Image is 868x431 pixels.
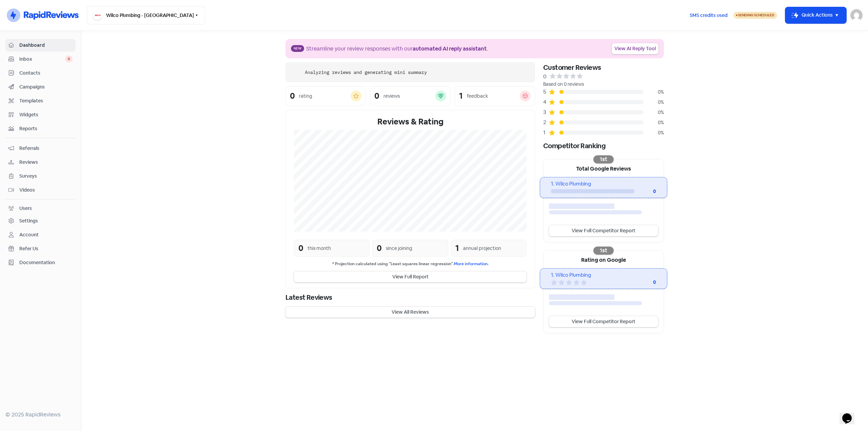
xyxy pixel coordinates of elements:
div: 1. Wilco Plumbing [551,180,656,188]
button: View Full Report [294,271,527,282]
div: Reviews & Rating [294,116,527,128]
a: Referrals [5,142,76,155]
a: Reviews [5,156,76,169]
a: Campaigns [5,81,76,93]
div: 1 [459,92,463,100]
div: Based on 0 reviews [543,81,664,88]
div: this month [308,245,331,252]
img: User [850,9,863,21]
div: 0% [644,119,664,126]
span: Sending Scheduled [738,13,774,17]
div: 0 [298,242,303,254]
div: 1 [455,242,459,254]
a: Contacts [5,67,76,79]
div: Rating on Google [544,251,664,268]
div: 1. Wilco Plumbing [551,271,656,279]
div: Competitor Ranking [543,141,664,151]
div: 2 [543,118,549,126]
button: View All Reviews [285,307,535,318]
a: Dashboard [5,39,76,52]
div: 4 [543,98,549,106]
a: 0rating [285,86,366,106]
span: Reports [19,125,73,132]
div: since joining [386,245,412,252]
div: reviews [383,93,400,100]
div: 5 [543,88,549,96]
div: © 2025 RapidReviews [5,411,76,419]
a: Surveys [5,170,76,182]
a: 1feedback [455,86,535,106]
button: Quick Actions [785,7,846,23]
a: SMS credits used [684,11,733,18]
div: 0% [644,89,664,96]
iframe: chat widget [840,404,861,424]
span: Refer Us [19,245,73,252]
div: Total Google Reviews [544,159,664,177]
div: rating [299,93,312,100]
span: Reviews [19,159,73,166]
span: Templates [19,97,73,104]
a: Settings [5,215,76,227]
a: 0reviews [370,86,450,106]
a: View Full Competitor Report [549,316,658,327]
div: 1st [593,155,614,163]
div: 0 [629,279,656,286]
a: View AI Reply Tool [612,43,658,54]
div: 0 [543,73,547,81]
span: Widgets [19,111,73,118]
div: 0% [644,99,664,106]
a: Widgets [5,109,76,121]
div: 0% [644,109,664,116]
div: 1 [543,129,549,137]
div: Analyzing reviews and generating mini summary [305,69,427,76]
a: Refer Us [5,242,76,255]
small: * Projection calculated using "Least squares linear regression". [294,261,527,267]
div: 0 [290,92,295,100]
div: Customer Reviews [543,62,664,73]
a: Inbox 0 [5,53,76,65]
a: Account [5,229,76,241]
span: Campaigns [19,83,73,91]
span: Dashboard [19,42,73,49]
a: Users [5,202,76,215]
div: 1st [593,247,614,255]
div: 0% [644,129,664,136]
a: Videos [5,184,76,196]
div: 0 [374,92,379,100]
div: 0 [634,188,656,195]
a: Documentation [5,256,76,269]
span: Documentation [19,259,73,266]
div: Account [19,231,39,238]
div: Latest Reviews [285,292,535,302]
div: 0 [377,242,382,254]
a: View Full Competitor Report [549,225,658,236]
div: Settings [19,217,38,224]
a: Sending Scheduled [733,11,777,19]
a: More information. [454,261,489,267]
div: annual projection [463,245,501,252]
span: Referrals [19,145,73,152]
div: Streamline your review responses with our . [306,45,488,53]
a: Templates [5,95,76,107]
span: New [291,45,304,52]
span: SMS credits used [690,12,728,19]
span: 0 [65,56,73,62]
div: Users [19,205,32,212]
span: Inbox [19,56,65,63]
b: automated AI reply assistant [413,45,487,52]
span: Videos [19,187,73,194]
div: feedback [467,93,488,100]
span: Contacts [19,70,73,77]
span: Surveys [19,173,73,180]
button: Wilco Plumbing - [GEOGRAPHIC_DATA] [87,6,205,24]
div: 3 [543,108,549,116]
a: Reports [5,122,76,135]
